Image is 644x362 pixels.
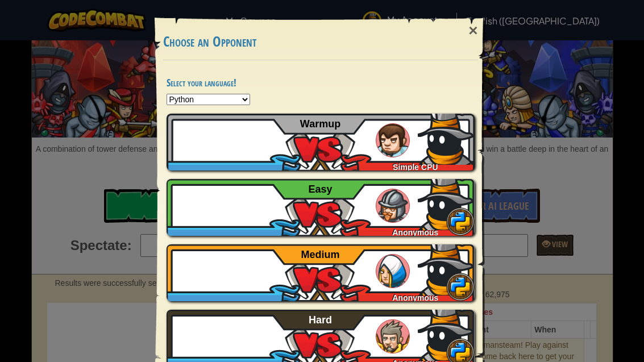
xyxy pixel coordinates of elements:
[376,123,410,157] img: humans_ladder_tutorial.png
[460,14,486,47] div: ×
[392,293,438,302] span: Anonymous
[376,319,410,353] img: humans_ladder_hard.png
[309,314,332,326] span: Hard
[167,244,475,301] a: Anonymous
[376,189,410,223] img: humans_ladder_easy.png
[300,118,340,130] span: Warmup
[163,34,478,49] h3: Choose an Opponent
[393,163,438,172] span: Simple CPU
[418,239,475,296] img: CfqfL6txSWB4AAAAABJRU5ErkJggg==
[167,77,475,88] h4: Select your language!
[418,108,475,165] img: CfqfL6txSWB4AAAAABJRU5ErkJggg==
[392,228,438,237] span: Anonymous
[309,184,333,195] span: Easy
[418,304,475,361] img: CfqfL6txSWB4AAAAABJRU5ErkJggg==
[167,114,475,170] a: Simple CPU
[376,254,410,288] img: humans_ladder_medium.png
[167,179,475,236] a: Anonymous
[418,173,475,230] img: CfqfL6txSWB4AAAAABJRU5ErkJggg==
[301,249,340,260] span: Medium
